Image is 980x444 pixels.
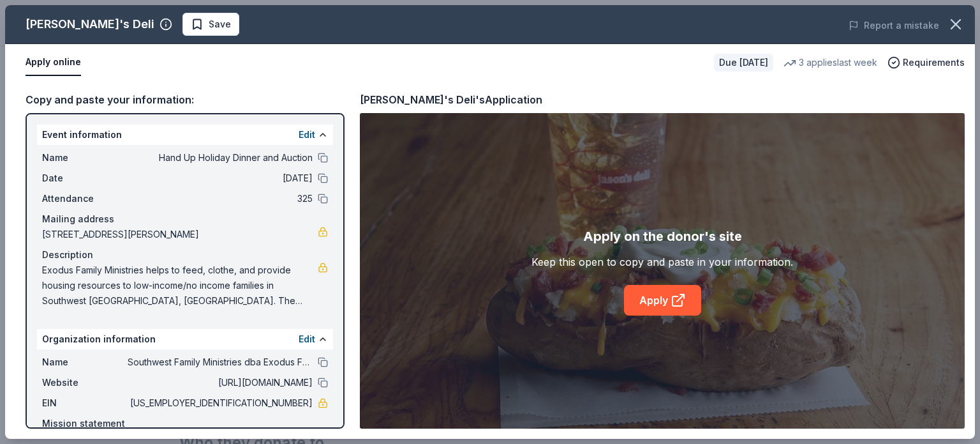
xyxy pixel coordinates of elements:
[128,171,313,186] span: [DATE]
[714,54,773,72] div: Due [DATE]
[42,247,328,263] div: Description
[128,150,313,165] span: Hand Up Holiday Dinner and Auction
[903,55,965,70] span: Requirements
[42,150,128,165] span: Name
[624,285,701,316] a: Apply
[182,13,239,36] button: Save
[26,49,81,76] button: Apply online
[26,91,345,108] div: Copy and paste your information:
[42,171,128,186] span: Date
[128,395,313,411] span: [US_EMPLOYER_IDENTIFICATION_NUMBER]
[42,191,128,206] span: Attendance
[37,125,333,145] div: Event information
[128,355,313,370] span: Southwest Family Ministries dba Exodus Family Ministries
[42,375,128,390] span: Website
[42,211,328,227] div: Mailing address
[42,227,318,242] span: [STREET_ADDRESS][PERSON_NAME]
[42,355,128,370] span: Name
[42,263,318,309] span: Exodus Family Ministries helps to feed, clothe, and provide housing resources to low-income/no in...
[26,14,154,34] div: [PERSON_NAME]'s Deli
[42,395,128,411] span: EIN
[360,91,542,108] div: [PERSON_NAME]'s Deli's Application
[299,127,315,142] button: Edit
[849,18,939,33] button: Report a mistake
[37,329,333,349] div: Organization information
[531,254,793,270] div: Keep this open to copy and paste in your information.
[583,226,742,247] div: Apply on the donor's site
[209,17,231,32] span: Save
[128,191,313,206] span: 325
[887,55,965,70] button: Requirements
[42,416,328,431] div: Mission statement
[128,375,313,390] span: [URL][DOMAIN_NAME]
[299,332,315,347] button: Edit
[783,55,877,70] div: 3 applies last week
